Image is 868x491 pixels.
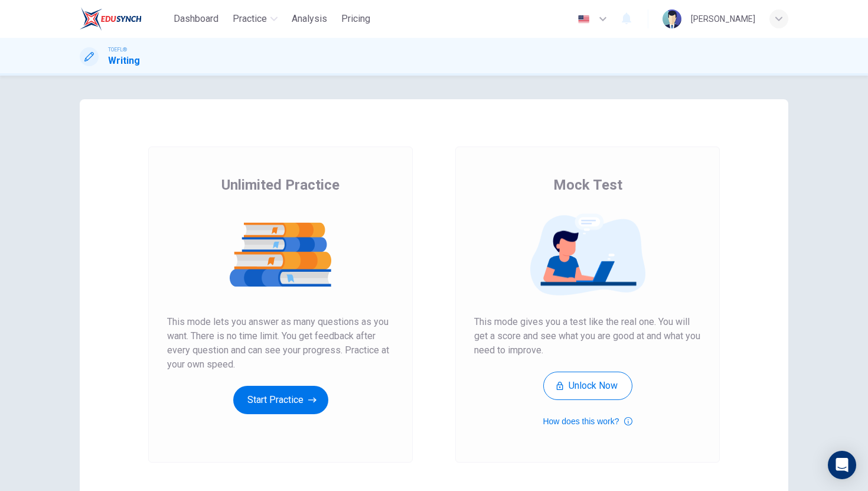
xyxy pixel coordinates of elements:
span: Pricing [341,12,370,26]
button: Start Practice [233,386,328,414]
span: Unlimited Practice [221,175,340,194]
span: Mock Test [553,175,622,194]
span: Practice [233,12,267,26]
a: EduSynch logo [80,7,169,31]
img: Profile picture [663,9,681,28]
button: Analysis [287,8,332,30]
span: Analysis [292,12,327,26]
button: Dashboard [169,8,223,30]
span: Dashboard [174,12,218,26]
h1: Writing [108,54,140,68]
img: en [576,15,591,24]
div: [PERSON_NAME] [691,12,755,26]
span: This mode lets you answer as many questions as you want. There is no time limit. You get feedback... [167,315,394,372]
button: How does this work? [543,414,632,428]
div: Open Intercom Messenger [828,451,856,479]
img: EduSynch logo [80,7,142,31]
button: Pricing [337,8,375,30]
button: Practice [228,8,282,30]
button: Unlock Now [543,372,632,400]
span: This mode gives you a test like the real one. You will get a score and see what you are good at a... [474,315,701,357]
span: TOEFL® [108,45,127,54]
